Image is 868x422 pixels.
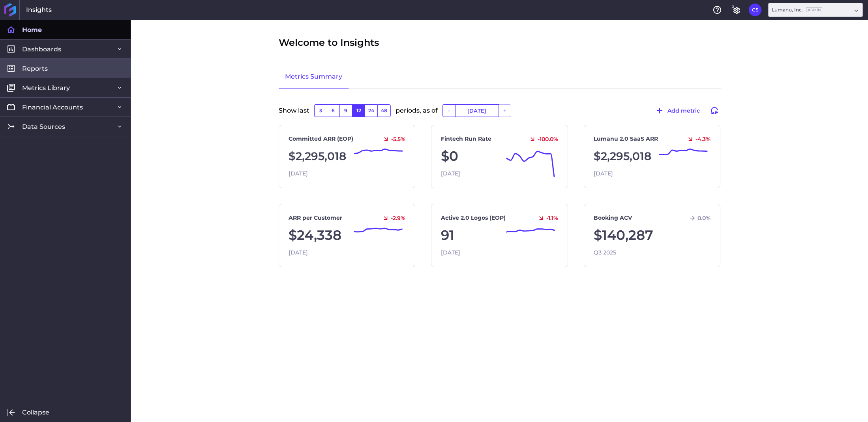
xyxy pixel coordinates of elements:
button: 48 [377,104,391,117]
div: Show last periods, as of [279,104,721,125]
div: -2.9 % [379,215,405,222]
button: 6 [327,104,339,117]
span: Data Sources [22,122,65,131]
span: Collapse [22,408,49,416]
span: Metrics Library [22,84,70,92]
a: Booking ACV [594,214,632,222]
button: 12 [352,104,365,117]
div: -4.3 % [684,136,711,143]
input: Select Date [456,105,499,117]
a: Metrics Summary [279,66,349,89]
div: $140,287 [594,225,711,245]
div: -100.0 % [526,136,558,143]
div: $24,338 [289,225,406,245]
div: 91 [441,225,558,245]
div: Lumanu, Inc. [772,6,822,13]
span: Welcome to Insights [279,36,379,50]
a: ARR per Customer [289,214,342,222]
button: User Menu [749,4,761,16]
button: Help [711,4,724,16]
div: 0.0 % [686,215,711,222]
a: Fintech Run Rate [441,135,491,143]
span: Home [22,26,42,34]
ins: Admin [806,7,822,12]
a: Committed ARR (EOP) [289,135,353,143]
button: 9 [339,104,352,117]
span: Reports [22,64,48,73]
div: $2,295,018 [594,146,711,166]
button: 24 [365,104,377,117]
button: - [442,104,455,117]
span: Dashboards [22,45,61,53]
button: Add metric [651,104,703,117]
a: Lumanu 2.0 SaaS ARR [594,135,658,143]
div: -1.1 % [534,215,558,222]
div: -5.5 % [379,136,405,143]
a: Active 2.0 Logos (EOP) [441,214,506,222]
div: $0 [441,146,558,166]
div: Dropdown select [768,3,863,17]
span: Financial Accounts [22,103,83,111]
button: General Settings [730,4,742,16]
button: 3 [314,104,327,117]
div: $2,295,018 [289,146,406,166]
